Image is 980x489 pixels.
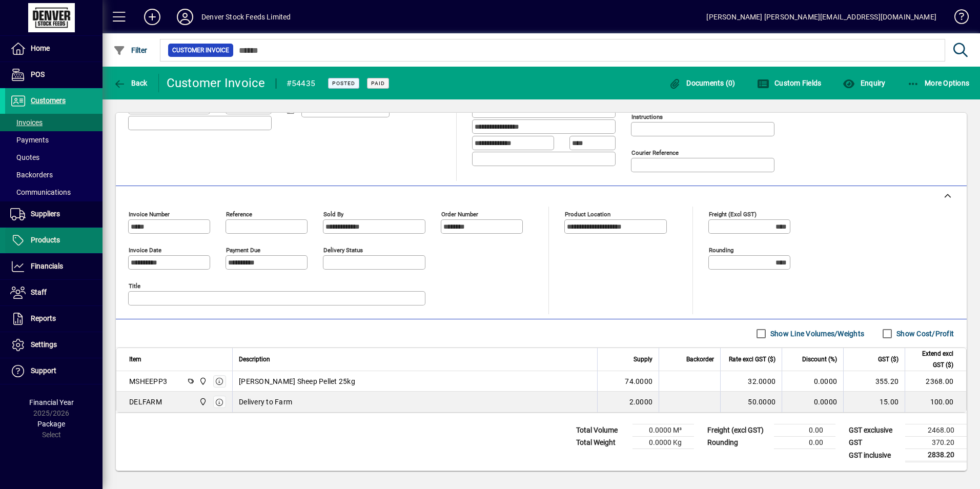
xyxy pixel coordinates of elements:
a: Support [5,358,103,384]
label: Show Line Volumes/Weights [768,329,864,339]
span: 74.0000 [625,376,652,386]
td: 15.00 [843,392,905,412]
span: Package [37,420,65,428]
mat-label: Title [129,282,140,290]
a: Staff [5,280,103,305]
span: Customers [31,96,66,105]
span: Backorders [10,171,53,179]
span: Posted [332,80,355,87]
td: 0.0000 M³ [632,424,694,437]
span: Financial Year [29,398,74,406]
span: Quotes [10,153,39,161]
mat-label: Order number [441,211,478,218]
span: Rate excl GST ($) [729,354,775,365]
a: Backorders [5,166,103,184]
span: POS [31,70,45,78]
div: 32.0000 [727,376,775,386]
mat-label: Delivery status [323,247,363,254]
span: Custom Fields [757,79,822,87]
a: Home [5,36,103,62]
div: MSHEEPP3 [129,376,167,386]
td: 0.0000 [782,392,843,412]
span: Backorder [686,354,714,365]
a: Invoices [5,114,103,131]
mat-label: Invoice number [129,211,170,218]
span: Description [239,354,270,365]
span: More Options [907,79,970,87]
td: 2468.00 [905,424,967,437]
td: GST inclusive [844,449,905,462]
a: POS [5,62,103,88]
mat-label: Invoice date [129,247,161,254]
span: DENVER STOCKFEEDS LTD [196,396,208,407]
span: Support [31,366,56,375]
span: Staff [31,288,47,296]
a: Suppliers [5,201,103,227]
button: More Options [905,74,972,92]
mat-label: Sold by [323,211,343,218]
a: Products [5,228,103,253]
a: Reports [5,306,103,332]
span: Suppliers [31,210,60,218]
mat-label: Product location [565,211,610,218]
td: Total Volume [571,424,632,437]
div: #54435 [287,75,316,92]
label: Show Cost/Profit [894,329,954,339]
td: 100.00 [905,392,966,412]
td: Rounding [702,437,774,449]
td: 355.20 [843,371,905,392]
td: 0.00 [774,437,835,449]
span: Home [31,44,50,52]
mat-label: Rounding [709,247,733,254]
div: Customer Invoice [167,75,266,91]
span: Delivery to Farm [239,397,292,407]
span: Enquiry [843,79,885,87]
a: Quotes [5,149,103,166]
span: Supply [634,354,652,365]
span: Paid [371,80,385,87]
span: Financials [31,262,63,270]
span: [PERSON_NAME] Sheep Pellet 25kg [239,376,355,386]
a: Financials [5,254,103,279]
span: Reports [31,314,56,322]
span: Back [113,79,148,87]
div: [PERSON_NAME] [PERSON_NAME][EMAIL_ADDRESS][DOMAIN_NAME] [706,9,936,25]
mat-label: Reference [226,211,252,218]
button: Documents (0) [666,74,738,92]
button: Back [111,74,150,92]
td: 0.00 [774,424,835,437]
td: Total Weight [571,437,632,449]
mat-label: Freight (excl GST) [709,211,757,218]
span: Filter [113,46,148,54]
span: GST ($) [878,354,899,365]
div: DELFARM [129,397,162,407]
button: Profile [169,8,201,26]
td: GST [844,437,905,449]
span: Products [31,236,60,244]
button: Filter [111,41,150,59]
mat-label: Payment due [226,247,260,254]
td: GST exclusive [844,424,905,437]
mat-label: Instructions [631,113,663,120]
a: Payments [5,131,103,149]
span: Documents (0) [669,79,736,87]
td: 370.20 [905,437,967,449]
span: Discount (%) [802,354,837,365]
span: Extend excl GST ($) [911,348,953,371]
a: Communications [5,184,103,201]
div: 50.0000 [727,397,775,407]
td: 0.0000 Kg [632,437,694,449]
app-page-header-button: Back [103,74,159,92]
div: Denver Stock Feeds Limited [201,9,291,25]
span: DENVER STOCKFEEDS LTD [196,376,208,387]
button: Enquiry [840,74,888,92]
td: 2368.00 [905,371,966,392]
span: Communications [10,188,71,196]
span: Invoices [10,118,43,127]
span: Item [129,354,141,365]
td: Freight (excl GST) [702,424,774,437]
span: Payments [10,136,49,144]
mat-label: Courier Reference [631,149,679,156]
span: 2.0000 [629,397,653,407]
span: Customer Invoice [172,45,229,55]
